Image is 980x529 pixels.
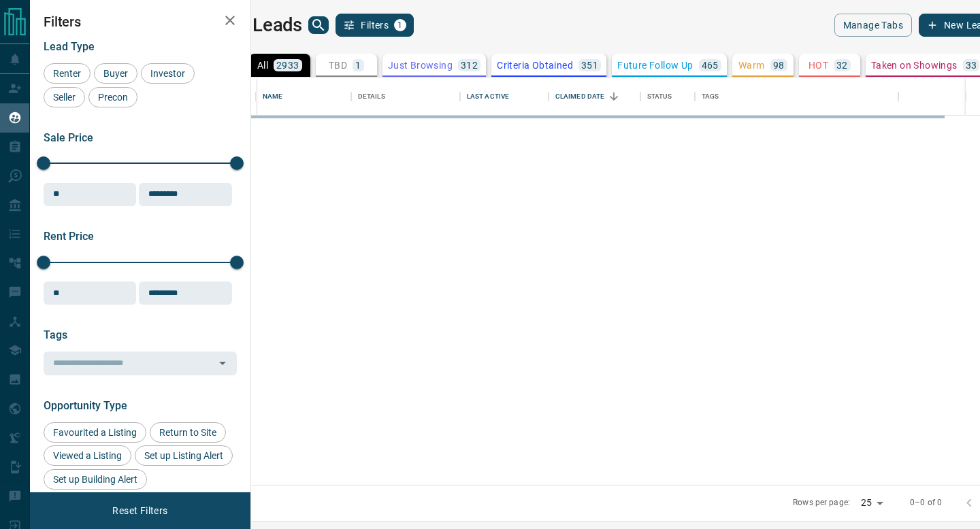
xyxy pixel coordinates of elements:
[154,427,221,438] span: Return to Site
[738,61,765,70] p: Warm
[44,87,85,107] div: Seller
[460,78,549,116] div: Last Active
[966,61,977,70] p: 33
[88,87,137,107] div: Precon
[263,78,283,116] div: Name
[773,61,785,70] p: 98
[855,493,888,513] div: 25
[44,399,127,412] span: Opportunity Type
[617,61,693,70] p: Future Follow Up
[146,68,190,79] span: Investor
[140,450,228,461] span: Set up Listing Alert
[702,61,719,70] p: 465
[44,131,93,144] span: Sale Price
[44,469,147,490] div: Set up Building Alert
[910,497,942,509] p: 0–0 of 0
[871,61,958,70] p: Taken on Showings
[695,78,899,116] div: Tags
[44,63,91,84] div: Renter
[48,427,142,438] span: Favourited a Listing
[329,61,347,70] p: TBD
[44,14,237,30] h2: Filters
[836,61,848,70] p: 32
[103,499,176,522] button: Reset Filters
[308,16,329,34] button: search button
[44,422,146,443] div: Favourited a Listing
[141,63,195,84] div: Investor
[351,78,460,116] div: Details
[48,68,86,79] span: Renter
[135,445,233,466] div: Set up Listing Alert
[44,328,67,341] span: Tags
[467,78,509,116] div: Last Active
[44,230,94,243] span: Rent Price
[48,474,142,485] span: Set up Building Alert
[647,78,672,116] div: Status
[808,61,828,70] p: HOT
[44,445,131,466] div: Viewed a Listing
[388,61,453,70] p: Just Browsing
[395,20,405,30] span: 1
[461,61,478,70] p: 312
[355,61,361,70] p: 1
[702,78,719,116] div: Tags
[94,63,137,84] div: Buyer
[358,78,385,116] div: Details
[256,78,351,116] div: Name
[549,78,640,116] div: Claimed Date
[44,40,95,53] span: Lead Type
[581,61,598,70] p: 351
[640,78,695,116] div: Status
[555,78,605,116] div: Claimed Date
[497,61,573,70] p: Criteria Obtained
[48,92,80,103] span: Seller
[48,450,127,461] span: Viewed a Listing
[257,61,268,70] p: All
[336,14,414,37] button: Filters1
[213,354,232,373] button: Open
[793,497,850,509] p: Rows per page:
[93,92,133,103] span: Precon
[150,422,226,443] div: Return to Site
[834,14,912,37] button: Manage Tabs
[276,61,299,70] p: 2933
[224,14,302,36] h1: My Leads
[99,68,133,79] span: Buyer
[604,87,623,106] button: Sort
